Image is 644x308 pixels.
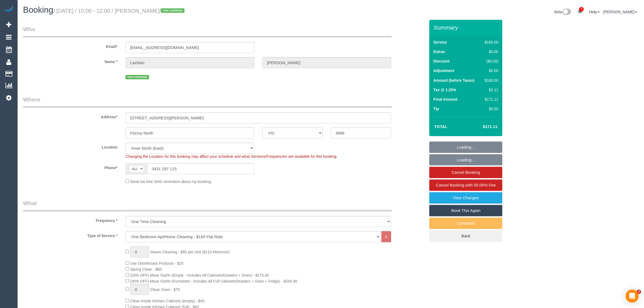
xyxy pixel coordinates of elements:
[433,106,439,112] label: Tip
[433,87,456,93] label: Tax @ 1.25%
[433,97,457,102] label: Final Amount
[483,78,498,83] div: $169.00
[626,290,639,303] div: Open Intercom Messenger
[483,49,498,54] div: $0.00
[126,42,254,53] input: Email*
[3,5,14,13] img: Automaid Logo
[331,127,391,139] input: Post Code*
[433,78,474,83] label: Amount (before Taxes)
[19,42,121,49] label: Email*
[483,106,498,112] div: $0.00
[603,10,637,14] a: [PERSON_NAME]
[23,25,392,37] legend: Who
[23,96,392,108] legend: Where
[53,8,186,14] small: / [DATE] / 10:00 - 12:00 / [PERSON_NAME]
[147,163,254,174] input: Phone*
[19,163,121,171] label: Phone*
[589,10,600,14] a: Help
[429,179,502,191] a: Cancel Booking with 50.00% Fee
[150,250,229,254] span: Steam Cleaning - $55 per Unit ($110 Minimum)
[637,290,641,294] span: 3
[19,231,121,238] label: Type of Service *
[433,68,454,73] label: Adjustment
[130,279,297,283] span: (20% OFF) Move Out/In (Furnished - Includes All Full Cabinets/Drawers + Oven + Fridge) - $245.40
[436,183,496,187] span: Cancel Booking with 50.00% Fee
[433,40,447,45] label: Service
[575,5,585,17] a: 3
[483,58,498,64] div: ($0.00)
[429,205,502,216] a: Book This Again
[434,124,447,129] strong: Total
[130,267,162,271] span: Spring Clean - $60
[126,127,254,139] input: Suburb*
[126,57,254,68] input: First Name*
[429,192,502,204] a: View Changes
[483,87,498,93] div: $2.11
[160,8,186,14] span: /
[19,143,121,150] label: Location
[23,199,392,211] legend: What
[130,299,204,303] span: Clean Inside Kitchen Cabinets (empty) - $45
[554,10,571,14] a: Beta
[130,273,269,277] span: (20% OFF) Move Out/In (Empty - Includes All Cabinets/Drawers + Oven) - $173.40
[23,5,53,15] span: Booking
[433,58,450,64] label: Discount
[429,230,502,242] a: Back
[126,75,149,79] span: new customer
[483,68,498,73] div: $0.00
[429,167,502,178] a: Cancel Booking
[467,124,497,129] h4: $171.11
[262,57,391,68] input: Last Name*
[19,57,121,64] label: Name *
[161,8,184,13] span: new customer
[562,9,571,16] img: New interface
[579,7,584,11] span: 3
[483,40,498,45] div: $169.00
[19,216,121,223] label: Frequency *
[130,179,211,184] span: Send me free SMS reminders about my booking
[483,97,498,102] div: $171.11
[434,24,500,31] h3: Summary
[150,287,180,292] span: Clean Oven - $75
[130,261,183,266] span: Use Disinfectant Products - $20
[19,112,121,120] label: Address*
[126,154,337,159] span: Changing the Location for this booking may affect your schedule and what Services/Frequencies are...
[433,49,445,54] label: Extras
